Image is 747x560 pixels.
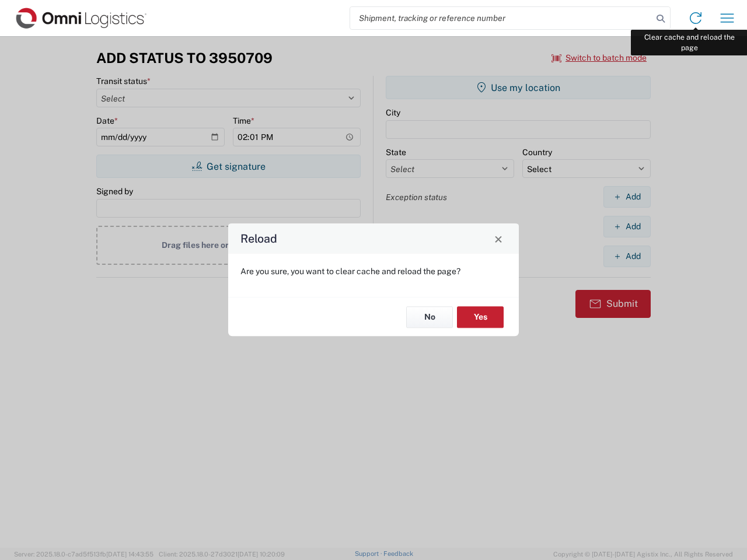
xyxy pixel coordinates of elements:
button: Close [490,230,507,247]
h4: Reload [240,230,277,247]
button: No [406,306,453,328]
input: Shipment, tracking or reference number [350,7,652,29]
p: Are you sure, you want to clear cache and reload the page? [240,266,507,276]
button: Yes [457,306,504,328]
